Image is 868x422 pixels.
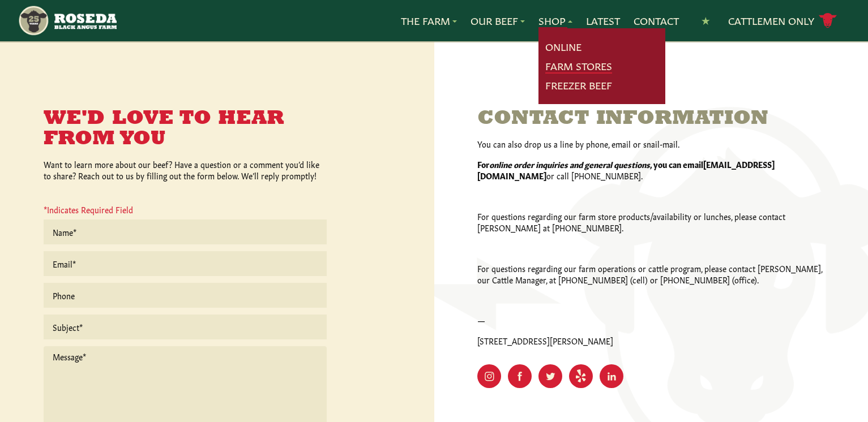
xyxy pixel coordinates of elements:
[44,204,327,219] p: *Indicates Required Field
[545,59,612,74] a: Farm Stores
[545,40,581,54] a: Online
[728,11,837,31] a: Cattlemen Only
[477,315,824,326] p: —
[477,158,703,170] strong: For , you can email
[600,364,623,388] a: Visit Our LinkedIn Page
[44,219,327,244] input: Name*
[477,158,775,181] strong: [EMAIL_ADDRESS][DOMAIN_NAME]
[44,251,327,276] input: Email*
[508,364,532,388] a: Visit Our Facebook Page
[477,262,824,285] p: For questions regarding our farm operations or cattle program, please contact [PERSON_NAME], our ...
[477,210,824,233] p: For questions regarding our farm store products/availability or lunches, please contact [PERSON_N...
[538,364,562,388] a: Visit Our Twitter Page
[44,158,327,181] p: Want to learn more about our beef? Have a question or a comment you’d like to share? Reach out to...
[477,109,824,129] h3: Contact Information
[401,14,457,28] a: The Farm
[44,283,327,308] input: Phone
[634,14,679,28] a: Contact
[545,78,612,93] a: Freezer Beef
[44,109,327,149] h3: We'd Love to Hear From You
[569,364,593,388] a: Visit Our Yelp Page
[489,158,650,170] em: online order inquiries and general questions
[538,14,572,28] a: Shop
[477,138,824,149] p: You can also drop us a line by phone, email or snail-mail.
[44,315,327,339] input: Subject*
[18,5,117,37] img: https://roseda.com/wp-content/uploads/2021/05/roseda-25-header.png
[477,335,824,346] p: [STREET_ADDRESS][PERSON_NAME]
[586,14,620,28] a: Latest
[477,158,824,181] p: or call [PHONE_NUMBER].
[477,364,501,388] a: Visit Our Instagram Page
[471,14,525,28] a: Our Beef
